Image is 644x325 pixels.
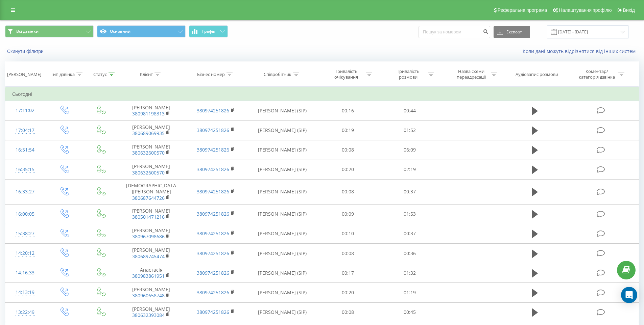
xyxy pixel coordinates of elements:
[119,244,183,263] td: [PERSON_NAME]
[197,250,229,256] a: 380974251826
[132,110,165,117] a: 380981198313
[197,166,229,172] a: 380974251826
[248,244,317,263] td: [PERSON_NAME] (SIP)
[317,283,379,302] td: 00:20
[119,101,183,120] td: [PERSON_NAME]
[317,302,379,322] td: 00:08
[317,263,379,283] td: 00:17
[379,140,441,160] td: 06:09
[317,160,379,179] td: 00:20
[119,160,183,179] td: [PERSON_NAME]
[248,283,317,302] td: [PERSON_NAME] (SIP)
[12,247,38,260] div: 14:20:12
[248,180,317,205] td: [PERSON_NAME] (SIP)
[379,160,441,179] td: 02:19
[197,146,229,153] a: 380974251826
[132,150,165,156] a: 380632600570
[516,72,558,77] div: Аудіозапис розмови
[453,69,489,80] div: Назва схеми переадресації
[197,270,229,276] a: 380974251826
[12,185,38,198] div: 16:33:27
[494,26,530,38] button: Експорт
[577,69,617,80] div: Коментар/категорія дзвінка
[317,120,379,140] td: 00:19
[248,101,317,120] td: [PERSON_NAME] (SIP)
[248,120,317,140] td: [PERSON_NAME] (SIP)
[5,25,94,37] button: Всі дзвінки
[317,180,379,205] td: 00:08
[264,72,291,77] div: Співробітник
[12,266,38,279] div: 14:16:33
[189,25,228,37] button: Графік
[132,273,165,279] a: 380983861951
[132,214,165,220] a: 380501471216
[119,302,183,322] td: [PERSON_NAME]
[93,72,107,77] div: Статус
[132,195,165,201] a: 380687644726
[379,204,441,224] td: 01:53
[132,253,165,260] a: 380689745474
[317,101,379,120] td: 00:16
[140,72,153,77] div: Клієнт
[12,143,38,157] div: 16:51:54
[248,263,317,283] td: [PERSON_NAME] (SIP)
[119,283,183,302] td: [PERSON_NAME]
[379,263,441,283] td: 01:32
[248,302,317,322] td: [PERSON_NAME] (SIP)
[132,312,165,318] a: 380632393084
[119,140,183,160] td: [PERSON_NAME]
[132,169,165,176] a: 380632600570
[197,230,229,237] a: 380974251826
[132,130,165,136] a: 380689069935
[317,244,379,263] td: 00:08
[379,101,441,120] td: 00:44
[248,160,317,179] td: [PERSON_NAME] (SIP)
[132,292,165,299] a: 380960658748
[12,163,38,176] div: 16:35:15
[248,140,317,160] td: [PERSON_NAME] (SIP)
[379,244,441,263] td: 00:36
[197,309,229,315] a: 380974251826
[132,233,165,240] a: 380967098686
[197,127,229,133] a: 380974251826
[12,104,38,117] div: 17:11:02
[328,69,364,80] div: Тривалість очікування
[317,140,379,160] td: 00:08
[379,224,441,243] td: 00:37
[248,204,317,224] td: [PERSON_NAME] (SIP)
[119,180,183,205] td: [DEMOGRAPHIC_DATA][PERSON_NAME]
[197,289,229,296] a: 380974251826
[197,211,229,217] a: 380974251826
[119,120,183,140] td: [PERSON_NAME]
[317,204,379,224] td: 00:09
[390,69,426,80] div: Тривалість розмови
[623,7,635,13] span: Вихід
[16,29,39,34] span: Всі дзвінки
[7,72,41,77] div: [PERSON_NAME]
[97,25,186,37] button: Основний
[5,48,47,54] button: Скинути фільтри
[379,120,441,140] td: 01:52
[12,306,38,319] div: 13:22:49
[559,7,612,13] span: Налаштування профілю
[379,180,441,205] td: 00:37
[197,72,225,77] div: Бізнес номер
[621,287,637,303] div: Open Intercom Messenger
[197,188,229,195] a: 380974251826
[523,48,639,54] a: Коли дані можуть відрізнятися вiд інших систем
[119,204,183,224] td: [PERSON_NAME]
[12,227,38,240] div: 15:38:27
[119,224,183,243] td: [PERSON_NAME]
[419,26,490,38] input: Пошук за номером
[12,286,38,299] div: 14:13:19
[5,87,639,101] td: Сьогодні
[12,208,38,221] div: 16:00:05
[202,29,215,34] span: Графік
[197,107,229,114] a: 380974251826
[379,283,441,302] td: 01:19
[12,124,38,137] div: 17:04:17
[248,224,317,243] td: [PERSON_NAME] (SIP)
[498,7,547,13] span: Реферальна програма
[317,224,379,243] td: 00:10
[119,263,183,283] td: Анастасія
